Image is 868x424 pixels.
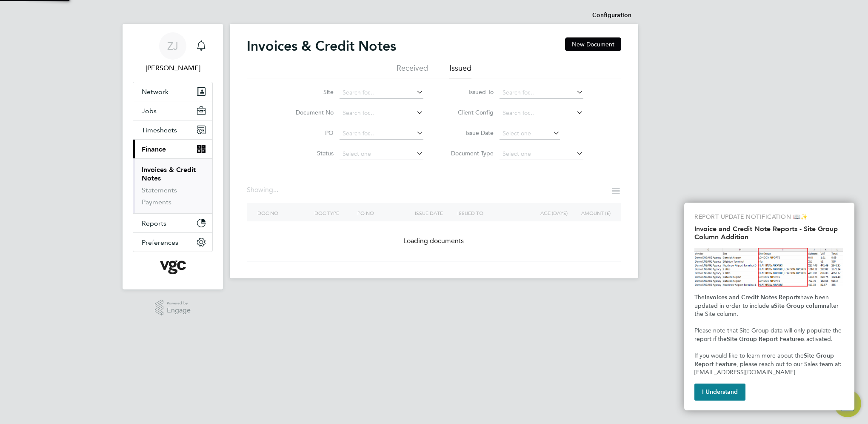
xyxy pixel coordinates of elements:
input: Select one [500,148,583,160]
input: Search for... [500,107,583,119]
span: have been updated in order to include a [694,294,831,309]
img: Site Group Column in Invoices Report [694,248,844,286]
span: Engage [167,307,191,314]
h2: Invoice and Credit Note Reports - Site Group Column Addition [694,225,844,241]
h2: Invoices & Credit Notes [247,37,396,54]
div: Showing [247,186,280,195]
span: Powered by [167,300,191,307]
span: Finance [142,145,166,153]
p: REPORT UPDATE NOTIFICATION 📖✨ [694,213,844,221]
a: Go to account details [133,32,213,73]
input: Search for... [340,107,423,119]
label: Client Config [445,109,494,116]
a: Payments [142,198,171,206]
input: Search for... [340,128,423,140]
img: vgcgroup-logo-retina.png [160,261,186,274]
label: Status [285,149,334,157]
label: Site [285,88,334,96]
div: Invoice and Credit Note Reports - Site Group Column Addition [684,203,854,410]
span: Timesheets [142,126,177,134]
strong: Site Group column [774,302,826,309]
li: Issued [449,63,471,78]
label: Document Type [445,149,494,157]
span: The [694,294,705,301]
input: Search for... [500,87,583,99]
li: Received [397,63,428,78]
span: ZJ [167,40,178,52]
strong: Site Group Report Feature [727,335,801,343]
span: ... [273,186,278,194]
label: Issued To [445,88,494,96]
input: Search for... [340,87,423,99]
strong: Invoices and Credit Notes Reports [705,294,800,301]
nav: Main navigation [123,24,223,289]
span: Preferences [142,238,178,246]
span: , please reach out to our Sales team at: [EMAIL_ADDRESS][DOMAIN_NAME] [694,361,843,376]
span: Network [142,88,168,96]
a: Invoices & Credit Notes [142,166,196,182]
label: PO [285,129,334,137]
span: Jobs [142,107,157,115]
a: Statements [142,186,177,194]
li: Configuration [592,7,631,24]
strong: Site Group Report Feature [694,352,836,368]
span: Please note that Site Group data will only populate the report if the [694,327,843,343]
button: I Understand [694,384,745,401]
input: Select one [340,148,423,160]
span: Reports [142,219,166,227]
span: If you would like to learn more about the [694,352,804,359]
span: Zoe James [133,63,213,73]
input: Select one [500,128,560,140]
label: Document No [285,109,334,116]
button: New Document [565,37,621,51]
span: is activated. [801,335,833,343]
a: Go to home page [133,261,213,274]
label: Issue Date [445,129,494,137]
